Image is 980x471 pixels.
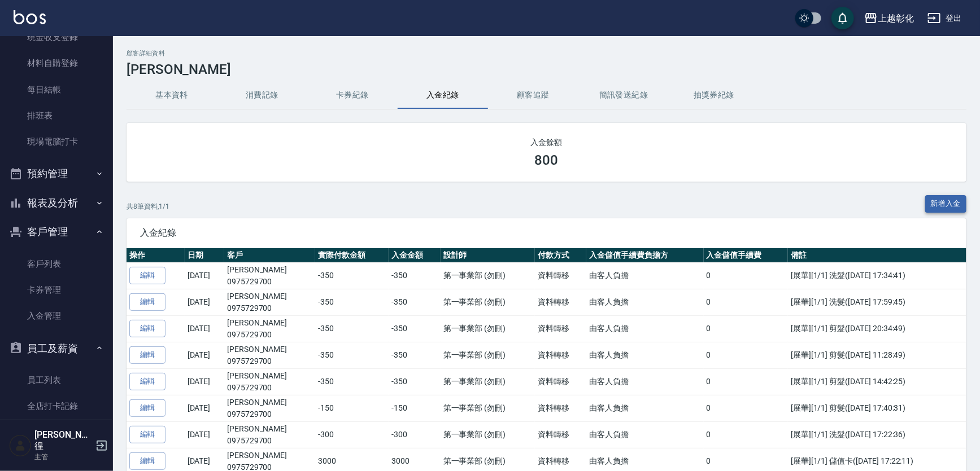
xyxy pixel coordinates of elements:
[224,289,315,315] td: [PERSON_NAME]
[185,395,224,421] td: [DATE]
[34,429,92,452] h5: [PERSON_NAME]徨
[788,315,966,342] td: [展華][1/1] 剪髮([DATE] 20:34:49)
[704,315,788,342] td: 0
[389,289,440,315] td: -350
[586,421,703,448] td: 由客人負擔
[860,7,918,30] button: 上越彰化
[140,227,953,239] span: 入金紀錄
[704,421,788,448] td: 0
[5,50,108,76] a: 材料自購登錄
[185,315,224,342] td: [DATE]
[878,11,914,25] div: 上越彰化
[129,452,165,470] a: 編輯
[5,367,108,393] a: 員工列表
[140,137,953,148] h2: 入金餘額
[535,152,559,168] h3: 800
[704,289,788,315] td: 0
[129,346,165,364] a: 編輯
[441,368,535,395] td: 第一事業部 (勿刪)
[535,315,586,342] td: 資料轉移
[227,276,312,288] p: 0975729700
[389,395,440,421] td: -150
[788,262,966,289] td: [展華][1/1] 洗髮([DATE] 17:34:41)
[224,262,315,289] td: [PERSON_NAME]
[315,315,389,342] td: -350
[441,395,535,421] td: 第一事業部 (勿刪)
[5,393,108,419] a: 全店打卡記錄
[127,82,217,109] button: 基本資料
[704,262,788,289] td: 0
[441,342,535,368] td: 第一事業部 (勿刪)
[704,248,788,263] th: 入金儲值手續費
[788,342,966,368] td: [展華][1/1] 剪髮([DATE] 11:28:49)
[185,342,224,368] td: [DATE]
[704,395,788,421] td: 0
[224,315,315,342] td: [PERSON_NAME]
[923,8,966,29] button: 登出
[441,421,535,448] td: 第一事業部 (勿刪)
[127,248,185,263] th: 操作
[5,77,108,103] a: 每日結帳
[315,342,389,368] td: -350
[389,342,440,368] td: -350
[129,267,165,284] a: 編輯
[224,342,315,368] td: [PERSON_NAME]
[129,399,165,417] a: 編輯
[535,342,586,368] td: 資料轉移
[586,315,703,342] td: 由客人負擔
[185,368,224,395] td: [DATE]
[578,82,669,109] button: 簡訊發送紀錄
[227,302,312,314] p: 0975729700
[129,320,165,337] a: 編輯
[586,342,703,368] td: 由客人負擔
[5,129,108,155] a: 現場電腦打卡
[788,395,966,421] td: [展華][1/1] 剪髮([DATE] 17:40:31)
[127,201,169,212] p: 共 8 筆資料, 1 / 1
[669,82,759,109] button: 抽獎券紀錄
[389,262,440,289] td: -350
[224,395,315,421] td: [PERSON_NAME]
[788,421,966,448] td: [展華][1/1] 洗髮([DATE] 17:22:36)
[586,289,703,315] td: 由客人負擔
[185,289,224,315] td: [DATE]
[315,289,389,315] td: -350
[185,421,224,448] td: [DATE]
[227,435,312,447] p: 0975729700
[127,61,966,77] h3: [PERSON_NAME]
[704,368,788,395] td: 0
[315,248,389,263] th: 實際付款金額
[5,334,108,363] button: 員工及薪資
[535,368,586,395] td: 資料轉移
[224,248,315,263] th: 客戶
[227,329,312,341] p: 0975729700
[5,24,108,50] a: 現金收支登錄
[129,373,165,390] a: 編輯
[389,368,440,395] td: -350
[14,10,46,24] img: Logo
[441,248,535,263] th: 設計師
[307,82,398,109] button: 卡券紀錄
[315,262,389,289] td: -350
[5,303,108,329] a: 入金管理
[224,421,315,448] td: [PERSON_NAME]
[315,421,389,448] td: -300
[831,7,854,29] button: save
[389,248,440,263] th: 入金金額
[535,421,586,448] td: 資料轉移
[586,248,703,263] th: 入金儲值手續費負擔方
[398,82,488,109] button: 入金紀錄
[704,342,788,368] td: 0
[315,395,389,421] td: -150
[535,248,586,263] th: 付款方式
[535,289,586,315] td: 資料轉移
[129,426,165,443] a: 編輯
[441,289,535,315] td: 第一事業部 (勿刪)
[5,277,108,303] a: 卡券管理
[227,408,312,420] p: 0975729700
[535,395,586,421] td: 資料轉移
[315,368,389,395] td: -350
[925,195,967,213] button: 新增入金
[586,262,703,289] td: 由客人負擔
[129,293,165,311] a: 編輯
[185,262,224,289] td: [DATE]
